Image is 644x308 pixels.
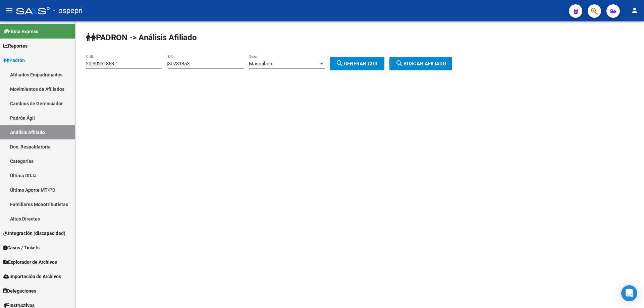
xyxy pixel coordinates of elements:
mat-icon: search [336,59,344,67]
span: - ospepri [53,3,83,18]
button: Buscar afiliado [389,57,452,70]
span: Integración (discapacidad) [3,230,65,237]
button: Generar CUIL [330,57,384,70]
span: Buscar afiliado [395,61,446,67]
span: Padrón [3,57,25,64]
mat-icon: search [395,59,404,67]
mat-icon: person [631,6,639,14]
span: Delegaciones [3,287,36,295]
span: Firma Express [3,28,38,35]
div: | [167,61,389,67]
span: Explorador de Archivos [3,258,57,266]
span: Generar CUIL [336,61,378,67]
span: Casos / Tickets [3,244,40,251]
span: Masculino [249,61,272,67]
mat-icon: menu [5,6,13,14]
span: Reportes [3,42,28,50]
div: Open Intercom Messenger [621,285,637,301]
span: Importación de Archivos [3,273,61,280]
strong: PADRON -> Análisis Afiliado [86,33,197,42]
